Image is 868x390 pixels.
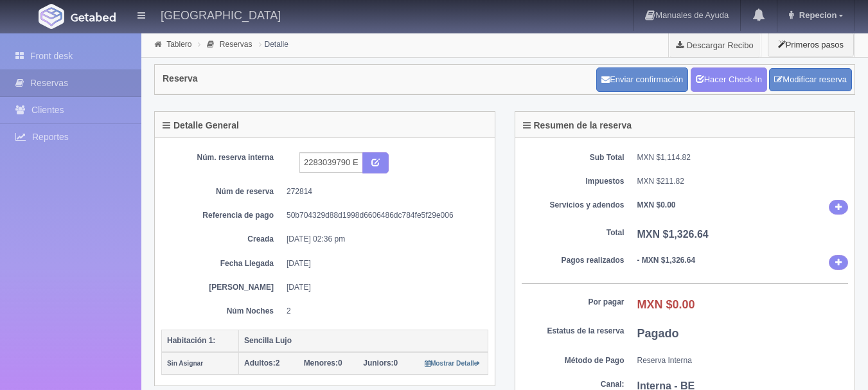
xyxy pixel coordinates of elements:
h4: Resumen de la reserva [523,121,632,130]
dd: 50b704329d88d1998d6606486dc784fe5f29e006 [287,210,479,221]
h4: [GEOGRAPHIC_DATA] [161,6,281,22]
dt: Servicios y adendos [522,200,624,211]
button: Enviar confirmación [596,67,688,92]
dt: [PERSON_NAME] [171,282,274,293]
dt: Pagos realizados [522,255,624,266]
a: Reservas [220,40,252,49]
b: MXN $1,326.64 [637,229,709,240]
dt: Núm de reserva [171,186,274,197]
dd: 272814 [287,186,479,197]
dt: Estatus de la reserva [522,326,624,337]
dd: [DATE] [287,282,479,293]
img: Getabed [71,12,116,22]
small: Mostrar Detalle [425,360,481,367]
a: Mostrar Detalle [425,359,481,368]
dt: Creada [171,234,274,245]
dd: [DATE] 02:36 pm [287,234,479,245]
dt: Fecha Llegada [171,258,274,269]
strong: Juniors: [363,359,393,368]
h4: Reserva [163,74,198,84]
dt: Método de Pago [522,355,624,366]
b: Habitación 1: [167,336,215,345]
dt: Núm Noches [171,306,274,317]
a: Modificar reserva [769,68,852,92]
button: Primeros pasos [768,32,854,57]
b: MXN $0.00 [637,200,676,209]
dt: Impuestos [522,176,624,187]
small: Sin Asignar [167,360,203,367]
dd: Reserva Interna [637,355,849,366]
strong: Menores: [304,359,338,368]
a: Descargar Recibo [669,32,761,58]
strong: Adultos: [244,359,276,368]
li: Detalle [256,38,292,50]
dt: Núm. reserva interna [171,152,274,163]
span: 0 [304,359,342,368]
dd: MXN $211.82 [637,176,849,187]
dt: Por pagar [522,297,624,308]
dt: Sub Total [522,152,624,163]
b: - MXN $1,326.64 [637,256,696,265]
span: 2 [244,359,279,368]
dt: Referencia de pago [171,210,274,221]
a: Tablero [166,40,191,49]
span: Repecion [796,10,837,20]
th: Sencilla Lujo [239,330,488,352]
dt: Canal: [522,379,624,390]
dd: 2 [287,306,479,317]
h4: Detalle General [163,121,239,130]
b: Pagado [637,327,679,340]
dt: Total [522,227,624,238]
span: 0 [363,359,398,368]
a: Hacer Check-In [691,67,767,92]
dd: MXN $1,114.82 [637,152,849,163]
img: Getabed [39,4,64,29]
b: MXN $0.00 [637,298,695,311]
dd: [DATE] [287,258,479,269]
